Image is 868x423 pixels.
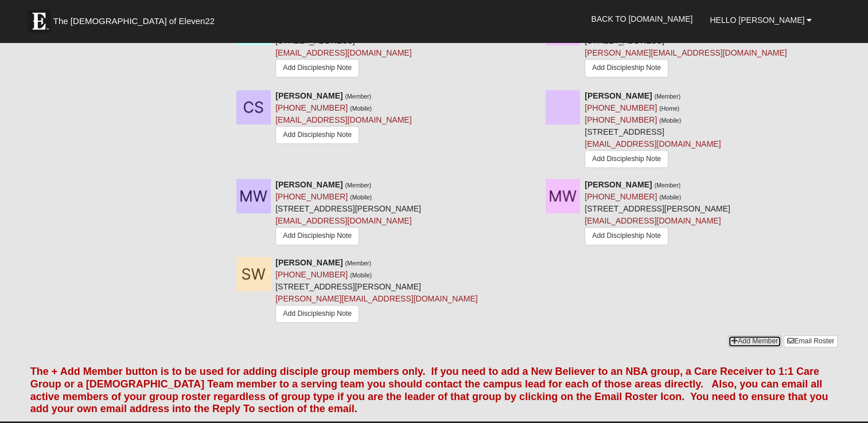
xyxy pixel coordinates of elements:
[710,15,804,25] span: Hello [PERSON_NAME]
[350,194,372,201] small: (Mobile)
[30,366,828,414] font: The + Add Member button is to be used for adding disciple group members only. If you need to add ...
[275,115,411,124] a: [EMAIL_ADDRESS][DOMAIN_NAME]
[275,270,348,279] a: [PHONE_NUMBER]
[275,257,477,327] div: [STREET_ADDRESS][PERSON_NAME]
[275,227,359,245] a: Add Discipleship Note
[53,15,215,27] span: The [DEMOGRAPHIC_DATA] of Eleven22
[275,216,411,225] a: [EMAIL_ADDRESS][DOMAIN_NAME]
[585,139,721,148] a: [EMAIL_ADDRESS][DOMAIN_NAME]
[275,305,359,323] a: Add Discipleship Note
[275,103,348,112] a: [PHONE_NUMBER]
[659,194,681,201] small: (Mobile)
[345,182,372,189] small: (Member)
[585,91,652,100] strong: [PERSON_NAME]
[345,260,372,267] small: (Member)
[275,192,348,201] a: [PHONE_NUMBER]
[275,294,477,303] a: [PERSON_NAME][EMAIL_ADDRESS][DOMAIN_NAME]
[728,335,781,347] a: Add Member
[659,105,679,112] small: (Home)
[275,258,342,267] strong: [PERSON_NAME]
[655,182,681,189] small: (Member)
[275,91,342,100] strong: [PERSON_NAME]
[345,93,372,100] small: (Member)
[28,10,50,33] img: Eleven22 logo
[275,180,342,189] strong: [PERSON_NAME]
[582,5,701,33] a: Back to [DOMAIN_NAME]
[585,227,668,245] a: Add Discipleship Note
[585,90,721,171] div: [STREET_ADDRESS]
[350,105,372,112] small: (Mobile)
[585,192,657,201] a: [PHONE_NUMBER]
[275,48,411,57] a: [EMAIL_ADDRESS][DOMAIN_NAME]
[784,335,838,347] a: Email Roster
[701,6,820,34] a: Hello [PERSON_NAME]
[585,150,668,168] a: Add Discipleship Note
[275,126,359,144] a: Add Discipleship Note
[275,59,359,77] a: Add Discipleship Note
[585,180,652,189] strong: [PERSON_NAME]
[655,93,681,100] small: (Member)
[350,272,372,279] small: (Mobile)
[275,11,411,80] div: [STREET_ADDRESS]
[22,4,251,33] a: The [DEMOGRAPHIC_DATA] of Eleven22
[585,48,787,57] a: [PERSON_NAME][EMAIL_ADDRESS][DOMAIN_NAME]
[659,117,681,124] small: (Mobile)
[585,11,787,81] div: [STREET_ADDRESS]
[275,179,421,248] div: [STREET_ADDRESS][PERSON_NAME]
[585,115,657,124] a: [PHONE_NUMBER]
[585,216,721,225] a: [EMAIL_ADDRESS][DOMAIN_NAME]
[585,103,657,112] a: [PHONE_NUMBER]
[585,59,668,77] a: Add Discipleship Note
[585,179,730,248] div: [STREET_ADDRESS][PERSON_NAME]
